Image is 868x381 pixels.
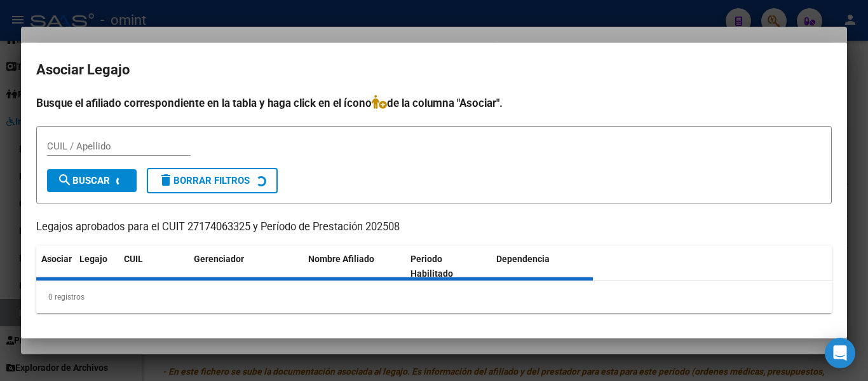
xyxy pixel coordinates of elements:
span: Buscar [57,175,110,186]
span: Legajo [79,254,107,264]
datatable-header-cell: Dependencia [491,246,593,287]
datatable-header-cell: CUIL [119,246,189,287]
button: Buscar [47,169,137,192]
div: Open Intercom Messenger [825,338,855,368]
span: Nombre Afiliado [308,254,374,264]
mat-icon: delete [158,172,173,188]
mat-icon: search [57,172,72,188]
datatable-header-cell: Gerenciador [189,246,303,287]
datatable-header-cell: Legajo [74,246,119,287]
span: Asociar [41,254,72,264]
p: Legajos aprobados para el CUIT 27174063325 y Período de Prestación 202508 [36,219,832,235]
button: Borrar Filtros [147,168,278,193]
div: 0 registros [36,281,832,313]
span: Borrar Filtros [158,175,250,186]
datatable-header-cell: Asociar [36,246,74,287]
span: Periodo Habilitado [410,254,453,279]
h2: Asociar Legajo [36,58,832,82]
span: Gerenciador [194,254,244,264]
datatable-header-cell: Periodo Habilitado [405,246,491,287]
h4: Busque el afiliado correspondiente en la tabla y haga click en el ícono de la columna "Asociar". [36,95,832,111]
span: Dependencia [496,254,550,264]
datatable-header-cell: Nombre Afiliado [303,246,405,287]
span: CUIL [124,254,143,264]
